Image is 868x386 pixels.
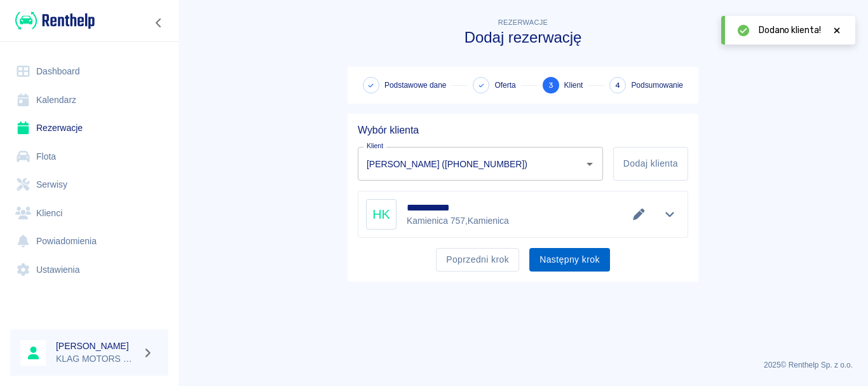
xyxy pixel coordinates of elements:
[56,340,137,352] h6: [PERSON_NAME]
[581,155,599,173] button: Otwórz
[494,79,515,91] span: Oferta
[10,10,95,31] a: Renthelp logo
[10,199,168,228] a: Klienci
[367,141,383,151] label: Klient
[358,124,688,137] h5: Wybór klienta
[10,114,168,142] a: Rezerwacje
[10,170,168,199] a: Serwisy
[10,86,168,114] a: Kalendarz
[56,352,137,366] p: KLAG MOTORS Rent a Car
[149,15,168,31] button: Zwiń nawigację
[10,256,168,284] a: Ustawienia
[498,18,548,26] span: Rezerwacje
[759,24,821,37] span: Dodano klienta!
[348,29,698,46] h3: Dodaj rezerwację
[10,57,168,86] a: Dashboard
[660,205,681,223] button: Pokaż szczegóły
[384,79,446,91] span: Podstawowe dane
[564,79,583,91] span: Klient
[193,359,853,371] p: 2025 © Renthelp Sp. z o.o.
[15,10,95,31] img: Renthelp logo
[615,79,620,92] span: 4
[548,79,553,92] span: 3
[631,79,683,91] span: Podsumowanie
[436,248,519,272] button: Poprzedni krok
[628,205,649,223] button: Edytuj dane
[407,214,512,228] p: Kamienica 757 , Kamienica
[613,147,688,181] button: Dodaj klienta
[529,248,610,272] button: Następny krok
[10,227,168,256] a: Powiadomienia
[366,199,397,230] div: HK
[10,142,168,171] a: Flota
